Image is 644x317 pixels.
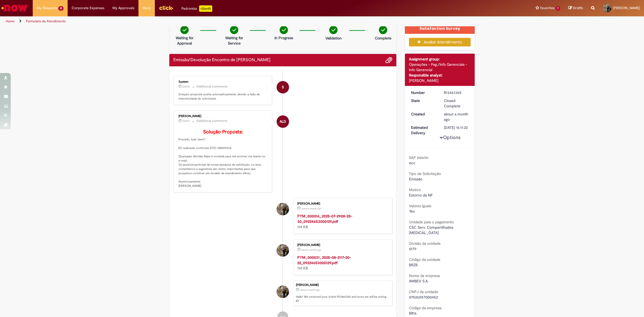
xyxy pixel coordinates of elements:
[409,171,441,176] b: Tipo de Solicitação
[444,90,469,95] div: R13461365
[182,119,190,123] time: 01/09/2025 09:07:59
[409,220,454,224] b: Unidade para o pagamento
[409,257,440,262] b: Código da unidade
[409,177,422,181] span: Emissão
[277,244,289,257] div: Willian Henrique Dos Santos
[196,84,228,89] small: Additional comments
[409,209,415,214] span: Yes
[4,16,425,26] ul: Page breadcrumbs
[178,115,268,118] div: [PERSON_NAME]
[173,58,270,63] h2: Emissão/Devolução Encontro de Contas Fornecedor Ticket history
[573,5,583,10] span: Drafts
[282,81,284,94] span: S
[199,5,212,12] p: +GenAi
[296,295,389,303] p: Hello! We received your ticket R13461365 and soon we will be acting.
[58,6,64,11] span: 12
[178,129,268,188] p: Prezado, tudo bem?! EC realizado conforme DOC 100499333. Quaisquer dúvidas fique à vontade para m...
[613,6,640,10] span: [PERSON_NAME]
[409,225,454,235] span: CSC Serv. Compartilhados [MEDICAL_DATA]
[6,19,14,23] a: Home
[407,125,440,136] dt: Estimated Delivery
[409,155,429,160] b: SAP Interim
[407,98,440,103] dt: State
[178,80,268,83] div: System
[182,119,190,123] span: [DATE]
[181,5,212,12] div: Padroniza
[297,214,352,224] a: PYM_000016_2025-07-2908-28-30_09224653000129.pdf
[409,203,431,208] b: Valores Iguais
[277,203,289,215] div: Willian Henrique Dos Santos
[409,273,440,278] b: Nome da empresa
[280,115,286,128] span: ALD
[409,295,438,300] span: 07526557000452
[375,35,391,41] p: Complete
[182,85,190,88] span: [DATE]
[409,241,441,246] b: Divisão da unidade
[171,35,197,46] p: Waiting for Approval
[325,35,342,41] p: Validation
[142,5,151,11] span: More
[277,81,289,93] div: System
[37,5,57,11] span: My Requests
[409,72,471,78] div: Responsible analyst:
[407,90,440,95] dt: Number
[112,5,134,11] span: My Approvals
[540,5,555,11] span: Favorites
[444,111,469,122] div: 29/08/2025 10:11:13
[444,98,469,109] div: Closed Complete
[409,263,418,267] span: BRZB
[159,4,173,12] img: click_logo_yellow_360x200.png
[221,35,247,46] p: Waiting for Service
[300,288,320,292] time: 29/08/2025 10:11:13
[405,23,475,34] div: Satisfaction Survey
[297,255,387,271] div: 114 KB
[296,283,389,287] div: [PERSON_NAME]
[409,311,417,316] span: BR16
[277,115,289,128] div: Andressa Luiza Da Silva
[444,112,468,122] span: about a month ago
[409,78,471,83] div: [PERSON_NAME]
[72,5,104,11] span: Corporate Expenses
[385,57,392,64] button: Add attachments
[297,202,387,205] div: [PERSON_NAME]
[173,280,392,306] li: Willian Henrique Dos Santos
[1,3,28,13] img: ServiceNow
[409,305,441,310] b: Código da empresa
[409,193,433,198] span: Estorno da NF
[203,129,243,135] b: Solução Proposta:
[301,248,321,252] span: about a month ago
[26,19,66,23] a: Formulário de Atendimento
[297,255,351,265] a: PYM_000031_2025-08-2117-20-22_09224653000129.pdf
[230,26,238,34] img: check-circle-green.png
[277,286,289,298] div: Willian Henrique Dos Santos
[409,38,471,46] button: Avaliar Atendimento
[379,26,387,34] img: check-circle-green.png
[329,26,338,34] img: check-circle-green.png
[407,111,440,117] dt: Created
[409,246,416,251] span: 0179
[568,6,583,11] a: Drafts
[182,85,190,88] time: 08/09/2025 16:08:00
[409,187,421,192] b: Motivo
[409,289,438,294] b: CNPJ da unidade
[275,35,293,41] p: In Progress
[409,161,415,165] span: ecc
[301,248,321,252] time: 29/08/2025 10:11:04
[300,288,320,292] span: about a month ago
[556,6,560,11] span: 7
[444,125,469,130] div: [DATE] 16:11:22
[409,56,471,62] div: Assignment group:
[180,26,189,34] img: check-circle-green.png
[409,279,429,283] span: AMBEV S.A.
[280,26,288,34] img: check-circle-green.png
[297,213,387,229] div: 114 KB
[178,92,268,101] p: Solução proposta aceita automaticamente, devido a falta de interatividade do solicitante.
[196,119,228,123] small: Additional comments
[297,243,387,247] div: [PERSON_NAME]
[301,207,321,210] span: about a month ago
[409,62,471,72] div: Operações - Pag./Info Gerenciais - Info Gerencial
